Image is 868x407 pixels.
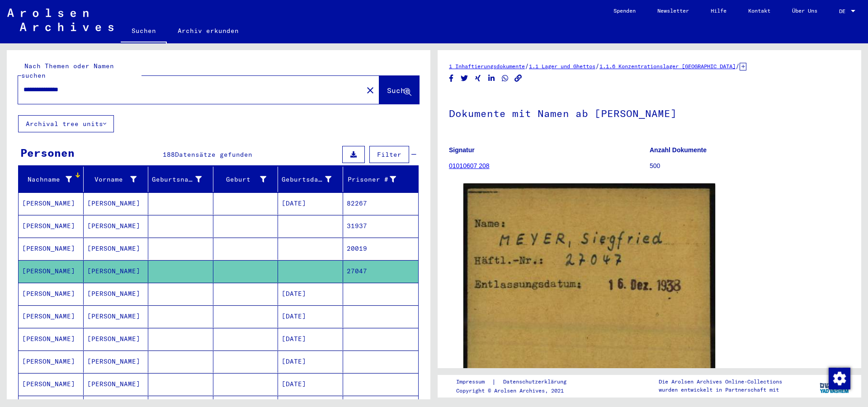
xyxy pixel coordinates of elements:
mat-cell: [PERSON_NAME] [84,351,149,373]
mat-header-cell: Geburtsname [148,167,213,192]
span: Suche [387,86,410,95]
a: Impressum [456,377,492,387]
span: DE [839,8,849,14]
mat-cell: [PERSON_NAME] [84,260,149,282]
mat-cell: [DATE] [278,192,343,215]
a: 1.1.6 Konzentrationslager [GEOGRAPHIC_DATA] [599,63,736,70]
mat-cell: [DATE] [278,328,343,350]
mat-cell: [PERSON_NAME] [84,305,149,327]
mat-cell: 20019 [343,238,419,260]
mat-cell: [PERSON_NAME] [84,283,149,305]
button: Share on Twitter [460,73,469,84]
button: Share on Facebook [447,73,456,84]
div: Geburt‏ [217,175,267,184]
h1: Dokumente mit Namen ab [PERSON_NAME] [449,93,850,132]
a: 1 Inhaftierungsdokumente [449,63,525,70]
a: Suchen [121,20,167,43]
mat-cell: 82267 [343,192,419,215]
mat-header-cell: Geburt‏ [213,167,278,192]
button: Clear [361,81,379,99]
mat-cell: [DATE] [278,351,343,373]
span: 188 [163,150,175,159]
button: Archival tree units [18,115,114,132]
mat-header-cell: Nachname [19,167,84,192]
mat-header-cell: Geburtsdatum [278,167,343,192]
b: Anzahl Dokumente [650,146,707,154]
mat-label: Nach Themen oder Namen suchen [21,62,114,80]
button: Share on WhatsApp [500,73,510,84]
div: Prisoner # [347,172,408,187]
div: | [456,377,577,387]
mat-cell: [PERSON_NAME] [84,215,149,237]
mat-cell: [PERSON_NAME] [19,215,84,237]
mat-cell: 27047 [343,260,419,282]
mat-cell: [PERSON_NAME] [19,238,84,260]
p: Die Arolsen Archives Online-Collections [659,378,782,386]
mat-cell: [DATE] [278,305,343,327]
button: Copy link [514,73,523,84]
div: Geburtsname [152,172,213,187]
mat-cell: [PERSON_NAME] [19,351,84,373]
div: Zustimmung ändern [828,367,850,389]
mat-cell: [PERSON_NAME] [19,305,84,327]
div: Personen [20,145,75,161]
mat-cell: 31937 [343,215,419,237]
mat-cell: [PERSON_NAME] [19,283,84,305]
button: Filter [369,146,409,163]
div: Nachname [22,172,83,187]
p: Copyright © Arolsen Archives, 2021 [456,387,577,395]
mat-icon: close [365,85,376,96]
img: Arolsen_neg.svg [7,9,113,31]
img: Zustimmung ändern [829,368,850,389]
div: Prisoner # [347,175,396,184]
span: / [525,62,529,70]
mat-cell: [PERSON_NAME] [19,328,84,350]
button: Share on LinkedIn [487,73,496,84]
span: Filter [377,150,401,159]
b: Signatur [449,146,475,154]
mat-cell: [PERSON_NAME] [19,373,84,395]
mat-header-cell: Prisoner # [343,167,419,192]
span: / [736,62,740,70]
a: 1.1 Lager und Ghettos [529,63,595,70]
a: Datenschutzerklärung [496,377,577,387]
img: 001.jpg [463,183,715,387]
div: Geburtsname [152,175,202,184]
mat-cell: [PERSON_NAME] [84,192,149,215]
mat-header-cell: Vorname [84,167,149,192]
mat-cell: [PERSON_NAME] [84,238,149,260]
img: yv_logo.png [818,374,852,397]
a: 01010607 208 [449,162,490,169]
div: Geburtsdatum [282,172,343,187]
mat-cell: [PERSON_NAME] [19,192,84,215]
mat-cell: [PERSON_NAME] [19,260,84,282]
div: Vorname [87,172,148,187]
mat-cell: [DATE] [278,283,343,305]
div: Nachname [22,175,72,184]
p: wurden entwickelt in Partnerschaft mit [659,386,782,394]
button: Suche [379,76,419,104]
div: Vorname [87,175,137,184]
span: Datensätze gefunden [175,150,252,159]
mat-cell: [DATE] [278,373,343,395]
p: 500 [650,161,850,171]
span: / [595,62,599,70]
button: Share on Xing [473,73,483,84]
mat-cell: [PERSON_NAME] [84,373,149,395]
a: Archiv erkunden [167,20,250,42]
mat-cell: [PERSON_NAME] [84,328,149,350]
div: Geburt‏ [217,172,278,187]
div: Geburtsdatum [282,175,331,184]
